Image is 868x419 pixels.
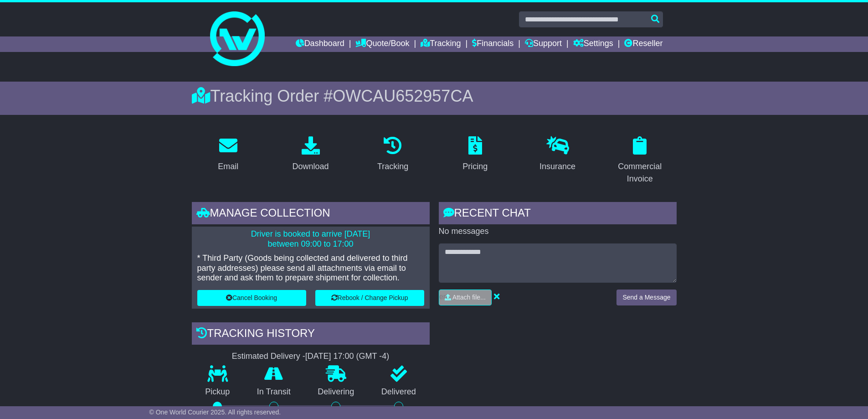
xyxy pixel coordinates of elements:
[525,36,562,52] a: Support
[603,133,677,188] a: Commercial Invoice
[192,352,430,362] div: Estimated Delivery -
[368,387,430,397] p: Delivered
[192,86,677,106] div: Tracking Order #
[296,36,344,52] a: Dashboard
[377,160,408,173] div: Tracking
[292,160,329,173] div: Download
[197,253,424,283] p: * Third Party (Goods being collected and delivered to third party addresses) please send all atta...
[472,36,514,52] a: Financials
[457,133,493,176] a: Pricing
[624,36,663,52] a: Reseller
[355,36,409,52] a: Quote/Book
[462,160,488,173] div: Pricing
[218,160,238,173] div: Email
[192,387,244,397] p: Pickup
[197,290,306,306] button: Cancel Booking
[534,133,581,176] a: Insurance
[197,229,424,249] p: Driver is booked to arrive [DATE] between 09:00 to 17:00
[192,202,430,227] div: Manage collection
[305,352,389,362] div: [DATE] 17:00 (GMT -4)
[421,36,461,52] a: Tracking
[439,227,677,237] p: No messages
[371,133,414,176] a: Tracking
[243,387,304,397] p: In Transit
[286,133,334,176] a: Download
[333,87,473,105] span: OWCAU652957CA
[192,322,430,347] div: Tracking history
[149,409,281,416] span: © One World Courier 2025. All rights reserved.
[539,160,575,173] div: Insurance
[439,202,677,227] div: RECENT CHAT
[212,133,244,176] a: Email
[304,387,368,397] p: Delivering
[609,160,671,185] div: Commercial Invoice
[573,36,613,52] a: Settings
[315,290,424,306] button: Rebook / Change Pickup
[616,290,676,305] button: Send a Message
